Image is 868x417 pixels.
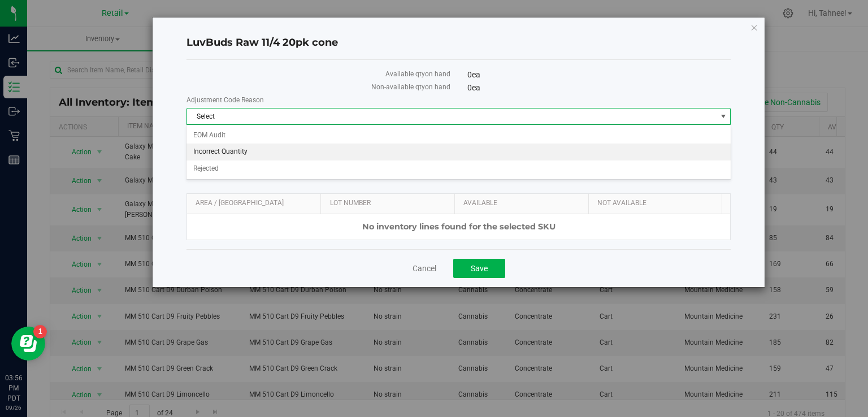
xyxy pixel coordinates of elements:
a: Lot Number [330,199,450,208]
label: Adjustment Code Reason [186,95,731,105]
span: 0 [467,70,480,79]
iframe: Resource center [11,327,45,360]
span: Save [471,264,488,273]
li: EOM Audit [186,127,730,144]
span: on hand [425,70,450,78]
span: ea [472,70,480,79]
span: 0 [467,83,480,92]
iframe: Resource center unread badge [33,325,47,338]
li: Rejected [186,160,730,177]
a: Area / [GEOGRAPHIC_DATA] [196,199,316,208]
div: No inventory lines found for the selected SKU [187,214,731,240]
span: on hand [425,83,450,91]
a: Not Available [597,199,718,208]
a: Cancel [413,263,436,274]
a: Available [463,199,584,208]
label: Available qty [186,69,450,79]
span: Select [187,108,717,124]
label: Non-available qty [186,82,450,92]
li: Incorrect Quantity [186,144,730,160]
span: select [716,108,730,124]
span: ea [472,83,480,92]
button: Save [453,259,505,278]
h4: LuvBuds Raw 11/4 20pk cone [186,36,731,50]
